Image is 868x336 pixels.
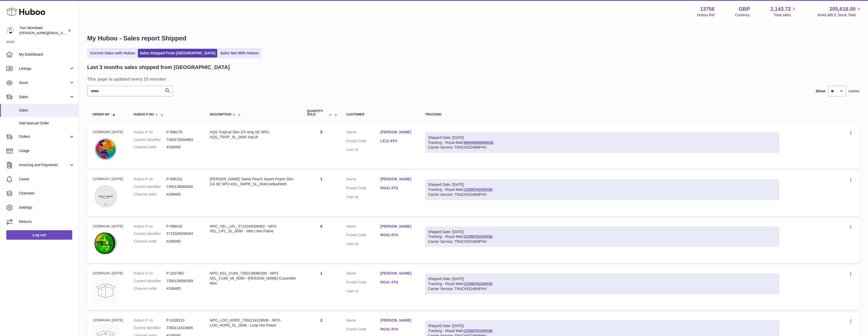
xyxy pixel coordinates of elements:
dd: #248465 [167,239,199,244]
span: 205,616.00 [829,6,856,13]
td: 6 [302,219,341,263]
dt: Current identifier [134,325,167,330]
a: Sales Not With Huboo [218,49,260,57]
dd: P-996101 [167,177,199,182]
div: Customer [346,113,415,116]
dt: Current identifier [134,279,167,283]
a: OZ098763305GB [463,234,492,239]
h3: This page is updated every 15 minutes [87,76,858,82]
div: NPO_KEL_CUMI_7350139080309 - NPO-KEL_CUMI_MI_0050 - [PERSON_NAME] Cucumber Mint [210,271,297,286]
img: Velo_Heating_Lime_Flame_Slim_3_6_Nicotine_Pouches-5715345008493.webp [92,230,119,256]
div: Tracking - Royal Mail: [425,274,779,294]
dt: Huboo P no [134,130,167,135]
a: Log out [6,230,72,240]
dd: #248466 [167,145,199,150]
dt: Current identifier [134,231,167,236]
span: Orders [19,134,69,139]
span: Sales [19,108,75,113]
a: [PERSON_NAME] [381,224,415,229]
label: Show [816,89,825,94]
dt: Postal Code [346,233,381,239]
a: OZ098763305GB [463,282,492,286]
div: Tracking - Royal Mail: [425,179,779,200]
div: NPO_VEL_LIFL_5715345008493 - NPO-VEL_LIFL_SL_0080 - Velo Lime Flame [210,224,297,234]
dt: Channel order [134,192,167,197]
a: OZ098763305GB [463,329,492,333]
a: 2,143.72 Total sales [771,6,797,18]
div: 123584146 | [DATE] [92,224,123,229]
dd: 5715345008493 [167,231,199,236]
span: 2,143.72 [771,6,791,13]
a: RG41 4TG [381,327,415,332]
span: Description [210,113,231,116]
dt: User Id [346,289,381,294]
span: Sales [19,94,69,99]
dt: Huboo P no [134,271,167,276]
div: 123584147 | [DATE] [92,177,123,181]
dt: Huboo P no [134,224,167,229]
div: Shipped Date: [DATE] [428,182,777,187]
dd: P-996016 [167,224,199,229]
div: Tracking - Royal Mail: [425,227,779,247]
dt: Postal Code [346,280,381,286]
div: 123584294 | [DATE] [92,130,123,134]
a: MM466886989GB [463,140,493,145]
h2: Last 3 months sales shipped from [GEOGRAPHIC_DATA] [87,64,230,71]
div: Tracking - Royal Mail: [425,132,779,153]
dt: Current identifier [134,184,167,189]
span: Returns [19,219,75,224]
div: Currency [735,13,750,18]
dt: Channel order [134,286,167,291]
span: AVAILABLE Stock Total [817,13,862,18]
dt: Current identifier [134,137,167,142]
a: Current Sales with Huboo [88,49,137,57]
div: Shipped Date: [DATE] [428,276,777,281]
div: Shipped Date: [DATE] [428,135,777,140]
span: Listings [19,66,69,71]
dd: #248465 [167,192,199,197]
dt: Postal Code [346,186,381,192]
dd: 7350114319806 [167,325,199,330]
dd: 7350139080040 [167,184,199,189]
dd: P-1027967 [167,271,199,276]
dt: Huboo P no [134,318,167,323]
a: RG41 4TG [381,233,415,238]
img: alan@twowombats.com [6,27,14,34]
div: NPO_LOO_HOPE_7350114319806 - NPO-LOO_HOPE_SL_0094 - Loop Hot Peach [210,318,297,328]
img: XQS_Tropical_Slim_2_5_4mg_Nicotine_Pouches-7340170004983.webp [92,136,119,162]
a: [PERSON_NAME] [381,271,415,276]
div: Carrier Service: TRACKED48MPHV [428,239,777,244]
a: RG41 4TG [381,280,415,285]
div: 123584144 | [DATE] [92,318,123,323]
img: Kelly_White_Sweet_Peach_Slim_1_4_Nicotine_Pouches-7350139080040.webp [92,183,119,209]
dt: Postal Code [346,139,381,145]
div: Carrier Service: TRACKED48MPHV [428,192,777,197]
dd: #248465 [167,286,199,291]
a: Sales Shipped From [GEOGRAPHIC_DATA] [138,49,217,57]
dt: Postal Code [346,327,381,333]
div: Carrier Service: TRACKED48MPHV [428,286,777,291]
div: Shipped Date: [DATE] [428,229,777,234]
dt: Name [346,271,381,277]
span: Total sales [773,13,797,18]
dt: Name [346,177,381,183]
div: Shipped Date: [DATE] [428,323,777,328]
h1: My Huboo - Sales report Shipped [87,34,860,43]
a: OZ098763305GB [463,187,492,192]
strong: GBP [739,6,750,13]
span: Order No [92,113,110,116]
a: 205,616.00 AVAILABLE Stock Total [817,6,862,18]
span: Cases [19,177,75,182]
a: [PERSON_NAME] [381,130,415,135]
span: Channels [19,191,75,196]
dd: 7340170004983 [167,137,199,142]
div: Carrier Service: TRACKED48MPHV [428,145,777,150]
dt: Name [346,224,381,230]
td: 1 [302,266,341,310]
dd: 7350139080309 [167,279,199,283]
span: Add Manual Order [19,121,75,126]
a: [PERSON_NAME] [381,177,415,182]
span: Quantity Sold [307,109,328,116]
div: [PERSON_NAME] Sweet Peach Sweet Peach Slim 1/4 SE NPO-KEL_SWPE_SL_0040 kellywhite5 [210,177,297,187]
dt: User Id [346,241,381,246]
